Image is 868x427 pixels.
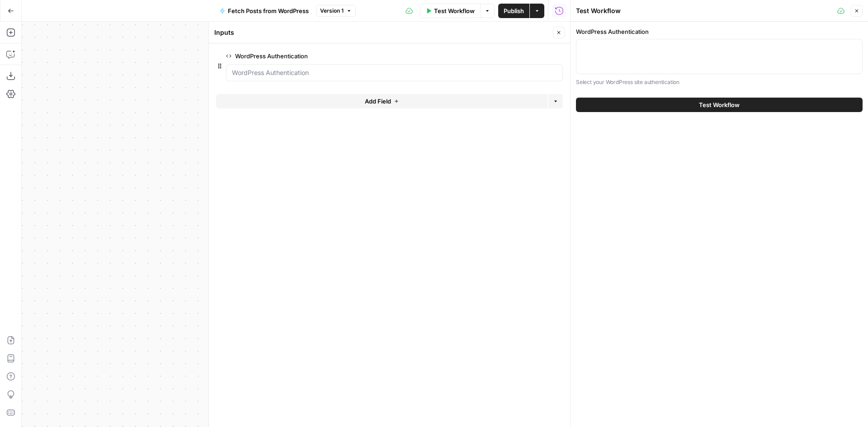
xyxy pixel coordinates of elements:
[216,94,547,108] button: Add Field
[420,4,480,18] button: Test Workflow
[226,52,512,61] label: WordPress Authentication
[576,98,863,112] button: Test Workflow
[214,4,314,18] button: Fetch Posts from WordPress
[320,7,344,15] span: Version 1
[365,97,391,106] span: Add Field
[214,28,550,37] div: Inputs
[498,4,529,18] button: Publish
[232,68,557,77] input: WordPress Authentication
[316,5,356,17] button: Version 1
[576,78,863,87] p: Select your WordPress site authentication
[228,6,309,15] span: Fetch Posts from WordPress
[504,6,524,15] span: Publish
[576,27,863,36] label: WordPress Authentication
[434,6,475,15] span: Test Workflow
[699,100,740,109] span: Test Workflow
